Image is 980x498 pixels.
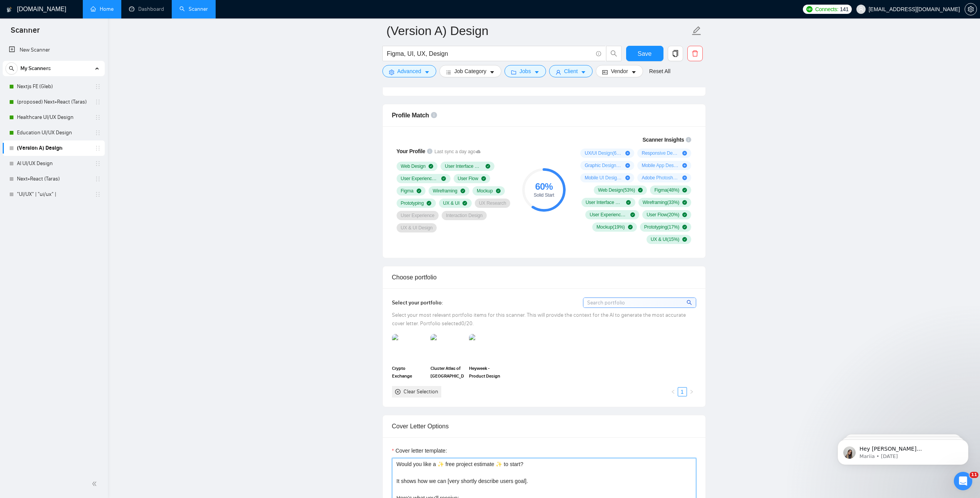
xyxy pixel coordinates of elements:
[626,200,631,205] span: check-circle
[585,162,622,169] span: Graphic Design ( 22 %)
[625,175,630,180] span: plus-circle
[427,201,431,206] span: check-circle
[630,212,635,217] span: check-circle
[17,140,90,156] a: (Version A) Design
[95,130,101,136] span: holder
[90,6,114,12] a: homeHome
[625,163,630,168] span: plus-circle
[446,212,482,219] span: Interaction Design
[401,212,435,219] span: User Experience
[628,225,633,229] span: check-circle
[858,7,864,12] span: user
[583,298,696,307] input: Search portfolio
[481,176,486,181] span: check-circle
[651,236,680,242] span: UX & UI ( 15 %)
[6,66,17,71] span: search
[625,151,630,155] span: plus-circle
[95,99,101,105] span: holder
[556,69,561,75] span: user
[469,364,503,380] span: Heyweek - Product Design for SaaS Startup
[668,46,683,61] button: copy
[511,69,516,75] span: folder
[534,69,539,75] span: caret-down
[522,193,566,197] div: Solid Start
[17,156,90,171] a: AI UI/UX Design
[678,387,687,396] li: 1
[95,176,101,182] span: holder
[392,446,447,455] label: Cover letter template:
[395,389,400,394] span: close-circle
[954,472,972,490] iframe: Intercom live chat
[462,201,467,206] span: check-circle
[678,388,687,396] a: 1
[401,175,439,182] span: User Experience Design
[401,225,433,231] span: UX & UI Design
[598,187,635,193] span: Web Design ( 53 %)
[638,188,643,192] span: check-circle
[439,65,501,77] button: barsJob Categorycaret-down
[596,65,643,77] button: idcardVendorcaret-down
[424,69,430,75] span: caret-down
[95,114,101,120] span: holder
[454,67,486,75] span: Job Category
[446,69,451,75] span: bars
[682,188,687,192] span: check-circle
[95,145,101,151] span: holder
[970,472,978,478] span: 11
[687,298,693,307] span: search
[692,26,702,36] span: edit
[649,67,670,75] a: Reset All
[445,163,482,169] span: User Interface Design
[826,423,980,477] iframe: Intercom notifications message
[585,175,622,181] span: Mobile UI Design ( 12 %)
[443,200,460,206] span: UX & UI
[17,187,90,202] a: "UI/UX" | "ui/ux" |
[643,199,680,206] span: Wireframing ( 33 %)
[17,110,90,125] a: Healthcare UI/UX Design
[17,94,90,110] a: (proposed) Next+React (Taras)
[496,189,501,193] span: check-circle
[687,387,696,396] li: Next Page
[431,112,437,118] span: info-circle
[638,49,652,58] span: Save
[596,224,625,230] span: Mockup ( 19 %)
[611,67,628,75] span: Vendor
[687,387,696,396] button: right
[92,480,99,488] span: double-left
[549,65,593,77] button: userClientcaret-down
[95,160,101,167] span: holder
[392,112,429,119] span: Profile Match
[682,175,687,180] span: plus-circle
[606,50,621,57] span: search
[682,200,687,205] span: check-circle
[431,334,464,361] img: portfolio thumbnail image
[392,312,686,327] span: Select your most relevant portfolio items for this scanner. This will provide the context for the...
[686,137,691,142] span: info-circle
[401,200,424,206] span: Prototyping
[404,388,438,396] div: Clear Selection
[392,266,696,288] div: Choose portfolio
[417,189,421,193] span: check-circle
[668,387,678,396] li: Previous Page
[392,334,426,361] img: portfolio thumbnail image
[461,189,465,193] span: check-circle
[654,187,679,193] span: Figma ( 48 %)
[469,334,503,361] img: portfolio thumbnail image
[840,5,848,13] span: 141
[682,151,687,155] span: plus-circle
[504,65,546,77] button: folderJobscaret-down
[382,65,436,77] button: settingAdvancedcaret-down
[458,175,478,182] span: User Flow
[95,84,101,90] span: holder
[815,5,838,13] span: Connects:
[9,42,99,58] a: New Scanner
[647,212,679,218] span: User Flow ( 20 %)
[668,387,678,396] button: left
[392,415,696,437] div: Cover Letter Options
[401,163,426,169] span: Web Design
[965,3,977,15] button: setting
[965,6,977,12] span: setting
